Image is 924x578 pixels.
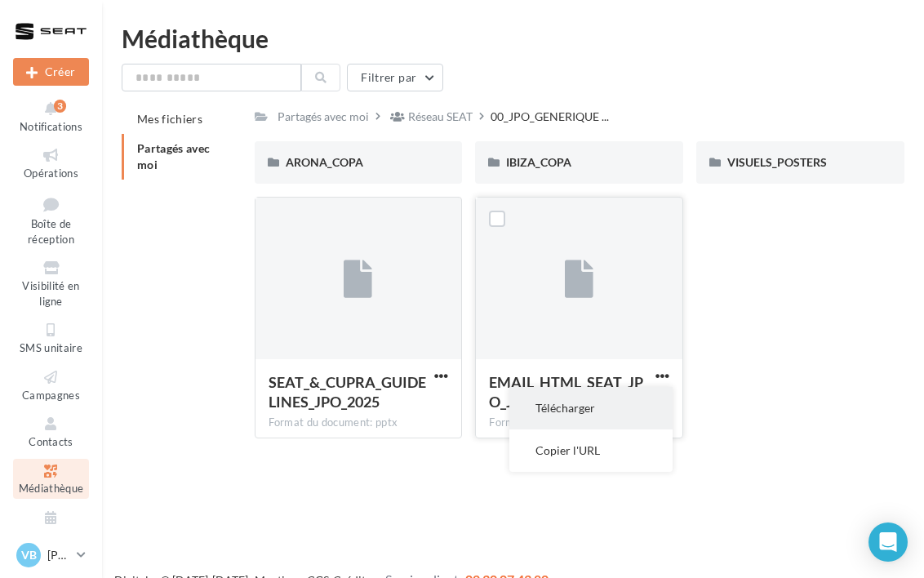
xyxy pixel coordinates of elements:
a: VB [PERSON_NAME] [13,540,89,571]
button: Notifications 3 [13,96,89,136]
span: SEAT_&_CUPRA_GUIDELINES_JPO_2025 [269,373,426,411]
span: Notifications [20,120,82,133]
div: Open Intercom Messenger [868,522,908,562]
span: Contacts [29,435,73,448]
span: EMAIL_HTML_SEAT_JPO_JUIN2025 [489,373,643,411]
a: Opérations [13,143,89,183]
p: [PERSON_NAME] [47,547,70,563]
a: Calendrier [13,505,89,545]
span: Boîte de réception [28,217,74,246]
div: Réseau SEAT [408,109,473,125]
a: Boîte de réception [13,190,89,250]
button: Filtrer par [347,64,443,91]
span: SMS unitaire [20,341,82,354]
div: Partagés avec moi [278,109,369,125]
span: Visibilité en ligne [22,279,79,308]
button: Copier l'URL [509,429,673,472]
button: Télécharger [509,387,673,429]
span: 00_JPO_GENERIQUE ... [491,109,609,125]
div: Format du document: html [489,416,669,430]
a: Visibilité en ligne [13,256,89,311]
span: Opérations [24,167,78,180]
a: Contacts [13,411,89,451]
div: 3 [54,100,66,113]
div: Nouvelle campagne [13,58,89,86]
button: Créer [13,58,89,86]
span: Médiathèque [19,482,84,496]
span: Partagés avec moi [137,141,211,171]
span: VB [21,547,37,563]
span: Mes fichiers [137,112,202,126]
span: Campagnes [22,389,80,402]
div: Format du document: pptx [269,416,449,430]
span: ARONA_COPA [286,155,363,169]
a: Campagnes [13,365,89,405]
span: VISUELS_POSTERS [727,155,827,169]
a: SMS unitaire [13,318,89,358]
span: IBIZA_COPA [506,155,571,169]
div: Médiathèque [122,26,904,51]
a: Médiathèque [13,459,89,499]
